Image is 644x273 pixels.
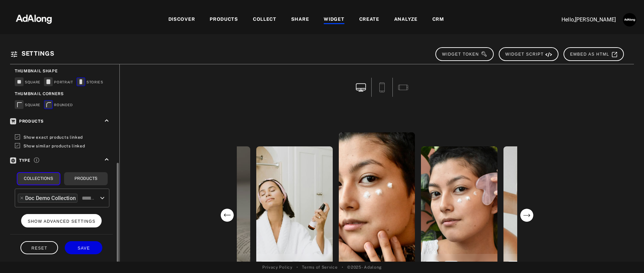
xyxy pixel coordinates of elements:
[44,100,73,110] div: ROUNDED
[23,144,85,148] span: Show similar products linked
[623,13,636,26] img: AATXAJzUJh5t706S9lc_3n6z7NVUglPkrjZIexBIJ3ug=s96-c
[76,77,103,87] div: STORIES
[15,91,109,97] div: Thumbnail Corners
[34,156,39,163] span: Choose if your widget will display content based on collections or products
[44,77,73,87] div: PORTRAIT
[4,8,63,28] img: 63233d7d88ed69de3c212112c67096b6.png
[435,47,494,61] button: WIDGET TOKEN
[570,52,618,57] span: EMBED AS HTML
[28,219,96,224] span: SHOW ADVANCED SETTINGS
[15,68,109,74] div: Thumbnail Shape
[64,172,108,185] button: Products
[563,47,624,61] button: EMBED AS HTML
[442,52,487,57] span: WIDGET TOKEN
[65,241,102,254] button: SAVE
[432,16,444,24] div: CRM
[10,119,44,124] span: Products
[21,214,102,227] button: SHOW ADVANCED SETTINGS
[77,246,90,251] span: SAVE
[621,11,638,28] button: Account settings
[302,264,337,270] a: Terms of Service
[359,16,379,24] div: CREATE
[347,264,382,270] span: © 2025 - Adalong
[23,135,83,140] span: Show exact products linked
[262,264,292,270] a: Privacy Policy
[291,16,309,24] div: SHARE
[10,158,31,163] span: Type
[394,16,418,24] div: ANALYZE
[103,156,110,163] i: keyboard_arrow_up
[253,16,276,24] div: COLLECT
[505,52,552,57] span: WIDGET SCRIPT
[25,194,76,202] div: Doc Demo Collection
[21,50,54,57] span: Settings
[342,264,343,270] span: •
[499,47,558,61] button: WIDGET SCRIPT
[210,16,238,24] div: PRODUCTS
[520,208,534,222] svg: next
[15,100,41,110] div: SQUARE
[20,241,58,254] button: RESET
[220,208,234,222] svg: previous
[15,77,41,87] div: SQUARE
[168,16,195,24] div: DISCOVER
[610,241,644,273] iframe: Chat Widget
[17,172,60,185] button: Collections
[297,264,298,270] span: •
[549,16,616,24] p: Hello, [PERSON_NAME]
[324,16,344,24] div: WIDGET
[103,117,110,124] i: keyboard_arrow_up
[98,193,107,203] button: Open
[32,246,48,251] span: RESET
